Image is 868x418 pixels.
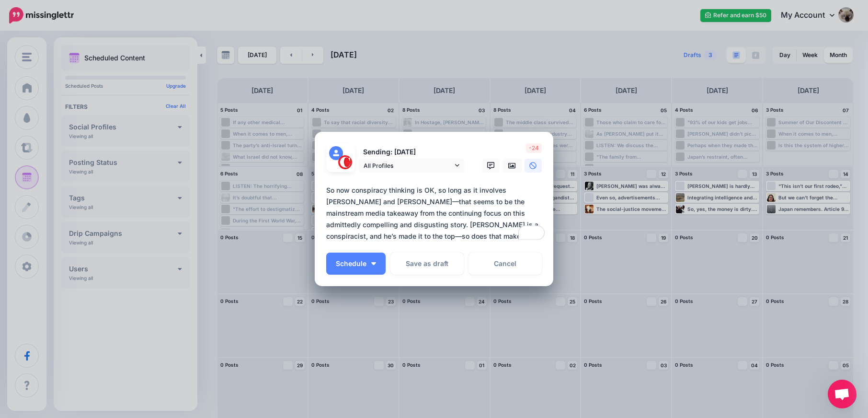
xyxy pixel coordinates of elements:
[336,260,366,267] span: Schedule
[390,253,464,275] button: Save as draft
[526,143,542,153] span: -24
[326,185,547,254] div: So now conspiracy thinking is OK, so long as it involves [PERSON_NAME] and [PERSON_NAME]—that see...
[359,147,464,158] p: Sending: [DATE]
[468,253,542,275] a: Cancel
[326,253,386,275] button: Schedule
[364,161,453,171] span: All Profiles
[359,159,464,173] a: All Profiles
[371,262,376,265] img: arrow-down-white.png
[338,155,352,169] img: 291864331_468958885230530_187971914351797662_n-bsa127305.png
[326,185,547,242] textarea: To enrich screen reader interactions, please activate Accessibility in Grammarly extension settings
[329,146,343,160] img: user_default_image.png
